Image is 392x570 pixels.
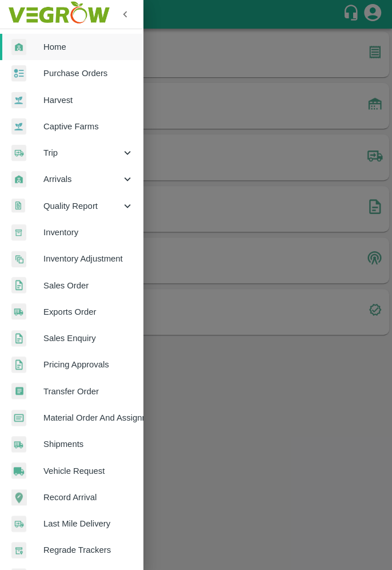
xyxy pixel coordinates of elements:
span: Record Arrival [43,491,134,504]
img: vehicle [11,462,26,479]
span: Purchase Orders [43,67,134,80]
img: whTransfer [11,383,26,399]
span: Home [43,41,134,53]
img: centralMaterial [11,410,26,426]
img: sales [11,277,26,294]
span: Regrade Trackers [43,544,134,556]
img: delivery [11,516,26,532]
img: recordArrival [11,489,27,505]
span: Material Order And Assignment [43,411,134,424]
span: Harvest [43,94,134,106]
img: whInventory [11,224,26,241]
img: qualityReport [11,199,25,213]
img: sales [11,330,26,347]
img: harvest [11,92,26,109]
span: Arrivals [43,173,121,185]
span: Shipments [43,438,134,450]
span: Quality Report [43,200,121,212]
span: Inventory [43,226,134,239]
img: sales [11,357,26,373]
span: Transfer Order [43,385,134,398]
img: inventory [11,251,26,267]
img: shipments [11,436,26,453]
span: Pricing Approvals [43,358,134,371]
span: Exports Order [43,306,134,318]
span: Sales Order [43,279,134,292]
span: Last Mile Delivery [43,517,134,530]
img: whTracker [11,542,26,559]
img: shipments [11,303,26,320]
span: Vehicle Request [43,465,134,477]
span: Trip [43,147,121,159]
img: reciept [11,65,26,82]
img: whArrival [11,171,26,188]
img: harvest [11,118,26,135]
span: Sales Enquiry [43,332,134,345]
img: delivery [11,145,26,161]
span: Inventory Adjustment [43,252,134,265]
span: Captive Farms [43,120,134,133]
img: whArrival [11,39,26,56]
